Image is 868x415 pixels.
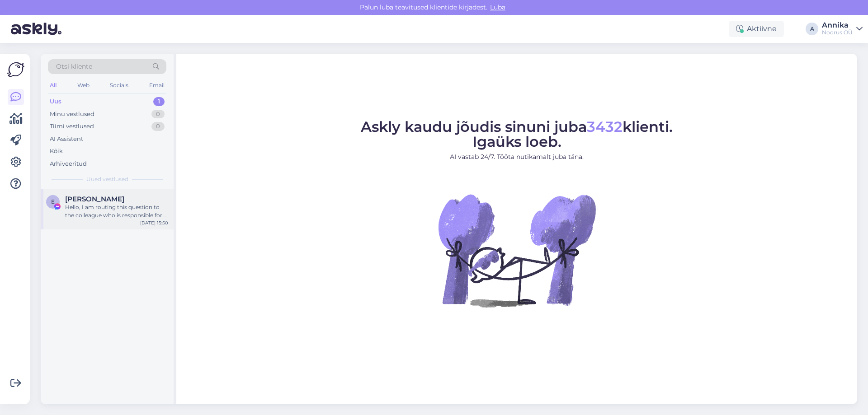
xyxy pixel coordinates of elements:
[361,118,673,150] span: Askly kaudu jõudis sinuni juba klienti. Igaüks loeb.
[151,122,165,131] div: 0
[822,22,853,29] div: Annika
[65,203,168,219] div: Hello, I am routing this question to the colleague who is responsible for this topic. The reply m...
[50,97,61,106] div: Uus
[361,152,673,162] p: AI vastab 24/7. Tööta nutikamalt juba täna.
[108,79,130,91] div: Socials
[587,118,623,135] span: 3432
[140,219,168,226] div: [DATE] 15:50
[147,79,166,91] div: Email
[56,62,92,71] span: Otsi kliente
[153,97,165,106] div: 1
[806,23,818,35] div: A
[151,110,165,119] div: 0
[50,135,83,144] div: AI Assistent
[822,22,863,36] a: AnnikaNoorus OÜ
[65,195,124,203] span: Elen Kirjuškin
[822,29,853,36] div: Noorus OÜ
[50,122,94,131] div: Tiimi vestlused
[7,61,24,78] img: Askly Logo
[729,21,784,37] div: Aktiivne
[75,79,91,91] div: Web
[435,169,598,331] img: No Chat active
[51,198,55,205] span: E
[50,159,87,168] div: Arhiveeritud
[48,79,58,91] div: All
[50,110,94,119] div: Minu vestlused
[50,147,63,156] div: Kõik
[487,3,508,11] span: Luba
[86,175,128,183] span: Uued vestlused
